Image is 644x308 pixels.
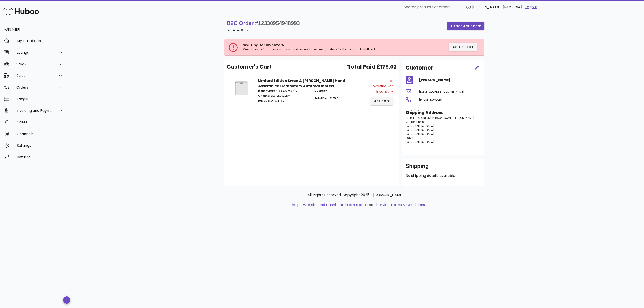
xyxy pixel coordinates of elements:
div: Listings [16,50,53,55]
span: [GEOGRAPHIC_DATA] [406,128,434,132]
span: order actions [451,24,478,28]
strong: B2C Order # [227,20,300,26]
strong: Limited Edition Swan & [PERSON_NAME] Hand Assembled Complexity Automatic Steel [258,78,345,89]
p: 1033792 [258,99,309,103]
div: Sales [16,74,53,78]
small: [DATE] 11:35 PM [227,28,249,31]
span: 12330954948993 [258,20,300,26]
img: Huboo Logo [3,6,39,16]
li: and [301,202,425,208]
span: Waiting for Inventory [243,42,284,48]
div: Waiting for Inventory [368,84,393,94]
span: [EMAIL_ADDRESS][DOMAIN_NAME] [419,90,464,93]
img: Product Image [230,78,253,99]
span: [GEOGRAPHIC_DATA] [406,124,434,128]
span: Huboo SKU: [258,99,273,102]
a: Service Terms & Conditions [377,202,425,207]
div: Settings [17,143,64,148]
span: action [374,99,386,103]
span: [PERSON_NAME] [472,4,502,10]
button: action [370,97,393,105]
div: Channels [17,132,64,136]
a: Website and Dashboard Terms of Use [303,202,370,207]
div: Stock [16,62,53,66]
span: Quantity: [314,89,328,93]
span: [STREET_ADDRESS][PERSON_NAME][PERSON_NAME] [406,116,474,120]
button: order actions [447,22,484,30]
span: [GEOGRAPHIC_DATA] [406,140,434,144]
p: All Rights Reserved. Copyright 2025 - [DOMAIN_NAME] [228,192,483,198]
div: My Dashboard [17,39,64,43]
a: help [292,202,300,207]
div: Invoicing and Payments [16,108,53,113]
h2: Customer [406,64,433,72]
div: Shipping [406,162,481,173]
p: SE0022NM [258,94,309,98]
p: 756839756419 [258,89,309,93]
div: Returns [17,155,64,159]
span: Total Paid: £175.02 [314,96,340,100]
span: Customer's Cart [227,63,272,71]
span: (Ref: 9754) [503,4,522,10]
span: Channel SKU: [258,94,276,98]
p: No shipping details available [406,173,481,178]
span: Add Stock [452,45,474,49]
span: [PHONE_NUMBER] [419,98,442,102]
span: 20124 [406,136,413,140]
span: Item Number: [258,89,277,93]
h3: Shipping Address [406,110,481,116]
span: IT [406,144,408,148]
span: [GEOGRAPHIC_DATA] [406,132,434,136]
div: Orders [16,85,53,89]
span: Citofono nr. 5 [406,120,424,124]
a: Logout [525,4,537,10]
button: Add Stock [449,43,477,51]
div: Cases [17,120,64,124]
p: 1 [314,89,365,93]
h4: [PERSON_NAME] [419,77,481,83]
p: One or more of the items in this order does not have enough stock for this order to be fulfilled. [243,47,401,51]
div: Usage [17,97,64,101]
span: Total Paid £175.02 [347,63,397,71]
